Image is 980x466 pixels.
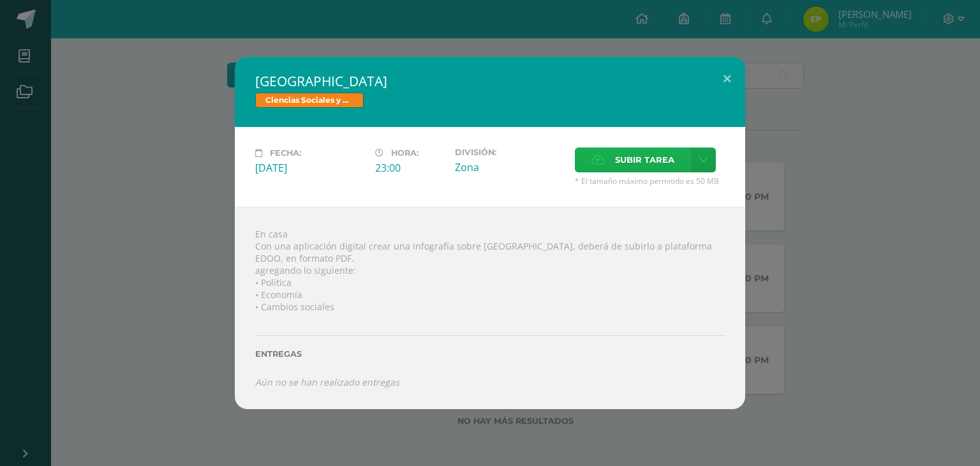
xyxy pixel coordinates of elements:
[270,148,301,158] span: Fecha:
[255,349,725,359] label: Entregas
[255,93,364,108] span: Ciencias Sociales y Formación Ciudadana
[255,376,399,388] i: Aún no se han realizado entregas
[375,161,445,175] div: 23:00
[615,148,674,172] span: Subir tarea
[709,57,745,100] button: Close (Esc)
[391,148,419,158] span: Hora:
[255,161,365,175] div: [DATE]
[235,207,745,409] div: En casa Con una aplicación digital crear una infografía sobre [GEOGRAPHIC_DATA], deberá de subirl...
[255,72,725,90] h2: [GEOGRAPHIC_DATA]
[455,160,565,174] div: Zona
[575,176,725,186] span: * El tamaño máximo permitido es 50 MB
[455,147,565,157] label: División:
